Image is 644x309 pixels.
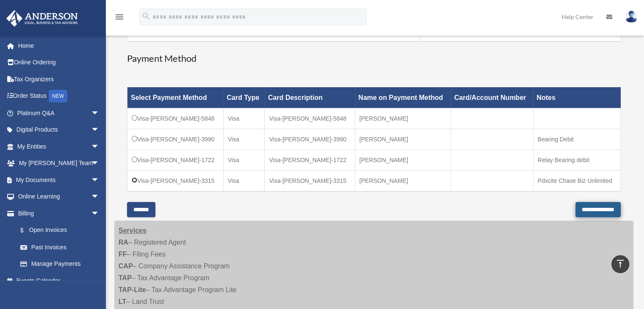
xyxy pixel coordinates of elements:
td: Visa [223,129,265,149]
strong: RA [119,239,128,246]
a: Online Learningarrow_drop_down [6,188,112,205]
td: Visa-[PERSON_NAME]-3315 [265,170,355,191]
a: $Open Invoices [12,222,104,239]
th: Select Payment Method [127,87,224,108]
a: Home [6,37,112,54]
h3: Payment Method [127,52,621,65]
span: arrow_drop_down [91,188,108,206]
td: Visa-[PERSON_NAME]-1722 [265,149,355,170]
strong: LT [119,298,126,305]
img: User Pic [625,11,638,23]
span: arrow_drop_down [91,105,108,122]
th: Notes [533,87,620,108]
a: My [PERSON_NAME] Teamarrow_drop_down [6,155,112,172]
th: Card Description [265,87,355,108]
td: [PERSON_NAME] [355,108,451,129]
a: Events Calendar [6,272,112,289]
strong: FF [119,251,127,258]
span: arrow_drop_down [91,155,108,172]
a: Billingarrow_drop_down [6,205,108,222]
a: menu [114,15,124,22]
td: [PERSON_NAME] [355,170,451,191]
th: Card/Account Number [451,87,533,108]
span: arrow_drop_down [91,205,108,222]
span: $ [25,225,29,236]
span: arrow_drop_down [91,121,108,139]
td: Visa-[PERSON_NAME]-1722 [127,149,224,170]
td: Visa-[PERSON_NAME]-3315 [127,170,224,191]
td: Visa [223,108,265,129]
td: [PERSON_NAME] [355,129,451,149]
td: Relay Bearing debit [533,149,620,170]
td: Visa-[PERSON_NAME]-3990 [265,129,355,149]
th: Name on Payment Method [355,87,451,108]
i: vertical_align_top [615,259,625,269]
div: NEW [49,90,67,102]
td: Visa [223,170,265,191]
td: Visa-[PERSON_NAME]-5848 [265,108,355,129]
td: Visa-[PERSON_NAME]-5848 [127,108,224,129]
i: menu [114,12,124,22]
strong: CAP [119,262,133,270]
a: vertical_align_top [611,255,629,273]
td: Bearing Debit [533,129,620,149]
a: Past Invoices [12,239,108,256]
strong: TAP [119,274,132,281]
span: arrow_drop_down [91,171,108,189]
td: Pdxcite Chase Biz Unlimited [533,170,620,191]
a: Tax Organizers [6,71,112,88]
img: Anderson Advisors Platinum Portal [4,10,80,27]
a: Digital Productsarrow_drop_down [6,121,112,138]
strong: TAP-Lite [119,286,146,293]
i: search [141,11,151,21]
a: Platinum Q&Aarrow_drop_down [6,105,112,121]
a: Manage Payments [12,256,108,273]
a: Order StatusNEW [6,88,112,105]
strong: Services [119,227,146,234]
a: Online Ordering [6,54,112,71]
th: Card Type [223,87,265,108]
a: My Documentsarrow_drop_down [6,171,112,188]
td: Visa [223,149,265,170]
a: My Entitiesarrow_drop_down [6,138,112,155]
span: arrow_drop_down [91,138,108,155]
td: Visa-[PERSON_NAME]-3990 [127,129,224,149]
td: [PERSON_NAME] [355,149,451,170]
